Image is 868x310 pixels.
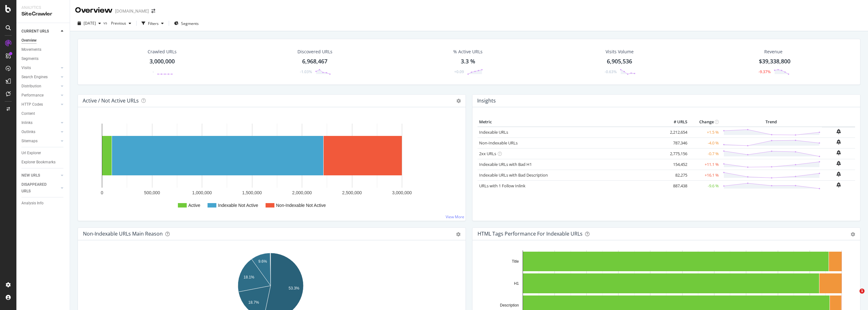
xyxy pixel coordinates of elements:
[479,161,532,167] a: Indexable URLs with Bad H1
[478,117,664,127] th: Metric
[664,137,689,148] td: 787,346
[21,74,48,80] div: Search Engines
[759,69,771,74] div: -9.37%
[836,182,841,187] div: bell-plus
[108,20,126,26] span: Previous
[21,28,49,35] div: CURRENT URLS
[242,190,262,195] text: 1,500,000
[21,159,65,166] a: Explorer Bookmarks
[150,57,175,66] div: 3,000,000
[500,303,519,307] text: Description
[478,231,583,237] div: HTML Tags Performance for Indexable URLs
[664,127,689,138] td: 2,212,654
[21,65,59,71] a: Visits
[181,21,199,26] span: Segments
[454,69,464,74] div: +0.09
[21,129,35,135] div: Outlinks
[192,190,212,195] text: 1,000,000
[21,138,38,144] div: Sitemaps
[720,117,822,127] th: Trend
[479,172,548,178] a: Indexable URLs with Bad Description
[21,181,59,195] a: DISAPPEARED URLS
[148,21,159,26] div: Filters
[21,172,59,179] a: NEW URLS
[21,110,65,117] a: Content
[292,190,312,195] text: 2,000,000
[21,120,32,126] div: Inlinks
[84,20,96,26] span: 2025 Oct. 4th
[148,49,177,55] div: Crawled URLs
[188,203,200,208] text: Active
[21,83,59,90] a: Distribution
[21,129,59,135] a: Outlinks
[605,69,617,74] div: -0.63%
[21,46,65,53] a: Movements
[21,46,41,53] div: Movements
[108,18,134,28] button: Previous
[836,172,841,177] div: bell-plus
[764,49,783,55] span: Revenue
[243,275,254,279] text: 18.1%
[759,57,790,65] span: $39,338,800
[606,49,634,55] div: Visits Volume
[836,139,841,144] div: bell-plus
[664,159,689,170] td: 154,452
[689,117,720,127] th: Change
[859,289,865,294] span: 1
[512,259,519,264] text: Title
[21,10,65,18] div: SiteCrawler
[258,259,267,264] text: 9.6%
[21,5,65,10] div: Analytics
[21,110,35,117] div: Content
[392,190,412,195] text: 3,000,000
[21,37,37,44] div: Overview
[479,129,508,135] a: Indexable URLs
[479,140,518,146] a: Non-Indexable URLs
[103,20,108,26] span: vs
[75,5,113,16] div: Overview
[276,203,326,208] text: Non-Indexable Not Active
[689,159,720,170] td: +11.1 %
[302,57,327,66] div: 6,968,467
[847,289,862,304] iframe: Intercom live chat
[851,232,855,237] div: gear
[836,161,841,166] div: bell-plus
[456,99,461,103] i: Options
[21,92,44,99] div: Performance
[300,69,312,74] div: -1.03%
[21,181,53,195] div: DISAPPEARED URLS
[479,183,525,189] a: URLs with 1 Follow Inlink
[248,300,259,305] text: 18.7%
[139,18,166,28] button: Filters
[456,232,460,237] div: gear
[21,138,59,144] a: Sitemaps
[689,137,720,148] td: -4.0 %
[153,69,154,74] div: -
[83,117,458,216] svg: A chart.
[479,151,496,156] a: 2xx URLs
[689,148,720,159] td: -0.7 %
[664,148,689,159] td: 2,775,156
[83,231,163,237] div: Non-Indexable URLs Main Reason
[21,56,65,62] a: Segments
[21,101,59,108] a: HTTP Codes
[101,190,103,195] text: 0
[144,190,160,195] text: 500,000
[21,92,59,99] a: Performance
[461,57,475,66] div: 3.3 %
[21,83,41,90] div: Distribution
[453,49,483,55] div: % Active URLs
[689,180,720,191] td: -9.6 %
[664,170,689,180] td: 82,275
[21,28,59,35] a: CURRENT URLS
[836,150,841,155] div: bell-plus
[664,180,689,191] td: 887,438
[21,56,38,62] div: Segments
[689,170,720,180] td: +16.1 %
[289,286,299,290] text: 53.3%
[477,97,496,105] h4: Insights
[21,172,40,179] div: NEW URLS
[836,129,841,134] div: bell-plus
[664,117,689,127] th: # URLS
